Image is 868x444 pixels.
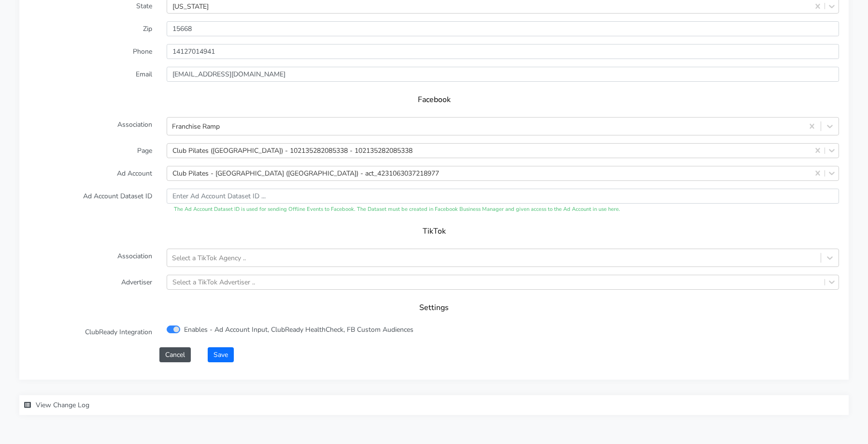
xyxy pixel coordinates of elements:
label: Ad Account Dataset ID [22,189,159,214]
label: Ad Account [22,166,159,181]
input: Enter Email ... [167,67,839,82]
button: Cancel [159,347,191,362]
label: ClubReady Integration [22,325,159,340]
input: Enter Zip .. [167,21,839,36]
label: Email [22,67,159,82]
h5: TikTok [39,227,829,236]
label: Enables - Ad Account Input, ClubReady HealthCheck, FB Custom Audiences [184,325,413,335]
div: Franchise Ramp [172,121,220,131]
label: Zip [22,21,159,36]
h5: Facebook [39,95,829,104]
label: Association [22,249,159,267]
h5: Settings [39,303,829,312]
div: The Ad Account Dataset ID is used for sending Offline Events to Facebook. The Dataset must be cre... [167,206,839,214]
div: [US_STATE] [172,1,209,11]
button: Save [208,347,234,362]
label: Association [22,117,159,135]
div: Club Pilates ([GEOGRAPHIC_DATA]) - 102135282085338 - 102135282085338 [172,146,413,156]
div: Club Pilates - [GEOGRAPHIC_DATA] ([GEOGRAPHIC_DATA]) - act_4231063037218977 [172,168,439,178]
label: Phone [22,44,159,59]
input: Enter phone ... [167,44,839,59]
label: Page [22,143,159,158]
div: Select a TikTok Advertiser .. [172,277,255,287]
div: Select a TikTok Agency .. [172,252,246,263]
input: Enter Ad Account Dataset ID ... [167,189,839,204]
span: View Change Log [36,400,89,410]
label: Advertiser [22,275,159,290]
